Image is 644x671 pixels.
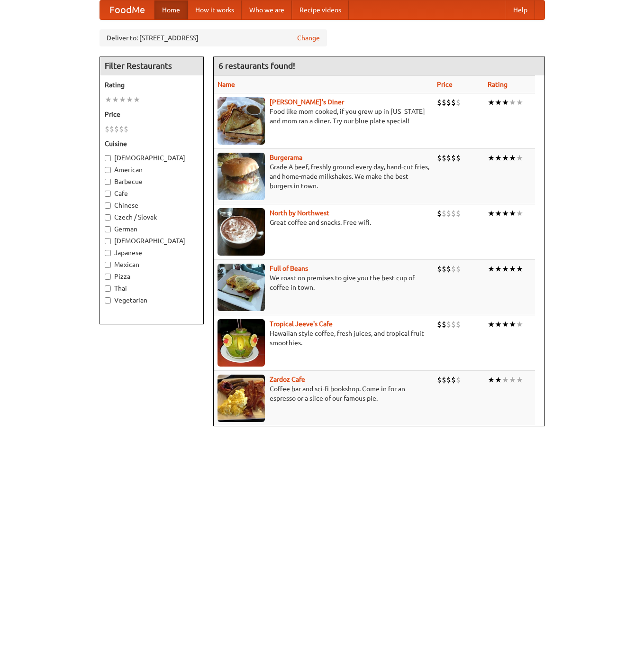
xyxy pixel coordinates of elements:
[105,285,111,292] input: Thai
[495,375,502,385] li: ★
[270,376,305,383] a: Zardoz Cafe
[105,139,199,148] h5: Cuisine
[509,208,516,219] li: ★
[105,153,199,163] label: [DEMOGRAPHIC_DATA]
[218,208,265,256] img: north.jpg
[446,375,451,385] li: $
[446,153,451,163] li: $
[105,155,111,161] input: [DEMOGRAPHIC_DATA]
[516,319,523,330] li: ★
[100,0,154,19] a: FoodMe
[218,384,429,403] p: Coffee bar and sci-fi bookshop. Come in for an espresso or a slice of our famous pie.
[437,319,442,330] li: $
[506,0,535,19] a: Help
[516,208,523,219] li: ★
[297,33,320,43] a: Change
[509,97,516,108] li: ★
[109,124,114,134] li: $
[502,153,509,163] li: ★
[218,81,235,88] a: Name
[446,97,451,108] li: $
[218,153,265,200] img: burgerama.jpg
[516,97,523,108] li: ★
[495,208,502,219] li: ★
[437,375,442,385] li: $
[100,29,327,46] div: Deliver to: [STREET_ADDRESS]
[270,154,302,161] b: Burgerama
[456,375,461,385] li: $
[105,80,199,90] h5: Rating
[502,97,509,108] li: ★
[105,295,199,305] label: Vegetarian
[488,97,495,108] li: ★
[218,61,295,70] ng-pluralize: 6 restaurants found!
[154,0,188,19] a: Home
[488,208,495,219] li: ★
[188,0,242,19] a: How it works
[105,191,111,197] input: Cafe
[105,284,199,293] label: Thai
[488,319,495,330] li: ★
[451,375,456,385] li: $
[442,153,446,163] li: $
[218,218,429,227] p: Great coffee and snacks. Free wifi.
[105,226,111,232] input: German
[126,94,133,105] li: ★
[105,238,111,244] input: [DEMOGRAPHIC_DATA]
[509,319,516,330] li: ★
[437,81,453,88] a: Price
[451,319,456,330] li: $
[218,264,265,311] img: beans.jpg
[495,319,502,330] li: ★
[218,329,429,348] p: Hawaiian style coffee, fresh juices, and tropical fruit smoothies.
[495,153,502,163] li: ★
[270,265,308,272] a: Full of Beans
[105,94,112,105] li: ★
[105,165,199,175] label: American
[119,124,124,134] li: $
[516,264,523,274] li: ★
[242,0,292,19] a: Who we are
[437,97,442,108] li: $
[495,97,502,108] li: ★
[270,209,329,217] a: North by Northwest
[218,162,429,191] p: Grade A beef, freshly ground every day, hand-cut fries, and home-made milkshakes. We make the bes...
[451,97,456,108] li: $
[270,320,333,328] a: Tropical Jeeve's Cafe
[218,107,429,126] p: Food like mom cooked, if you grew up in [US_STATE] and mom ran a diner. Try our blue plate special!
[105,272,199,281] label: Pizza
[502,375,509,385] li: ★
[133,94,140,105] li: ★
[509,153,516,163] li: ★
[446,264,451,274] li: $
[446,208,451,219] li: $
[502,264,509,274] li: ★
[105,224,199,234] label: German
[437,208,442,219] li: $
[442,97,446,108] li: $
[495,264,502,274] li: ★
[105,124,109,134] li: $
[105,167,111,173] input: American
[105,212,199,222] label: Czech / Slovak
[488,153,495,163] li: ★
[114,124,119,134] li: $
[446,319,451,330] li: $
[456,264,461,274] li: $
[105,201,199,210] label: Chinese
[105,250,111,256] input: Japanese
[456,319,461,330] li: $
[112,94,119,105] li: ★
[442,375,446,385] li: $
[437,264,442,274] li: $
[509,264,516,274] li: ★
[105,248,199,257] label: Japanese
[105,214,111,221] input: Czech / Slovak
[437,153,442,163] li: $
[105,189,199,198] label: Cafe
[451,153,456,163] li: $
[105,110,199,119] h5: Price
[270,98,344,106] b: [PERSON_NAME]'s Diner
